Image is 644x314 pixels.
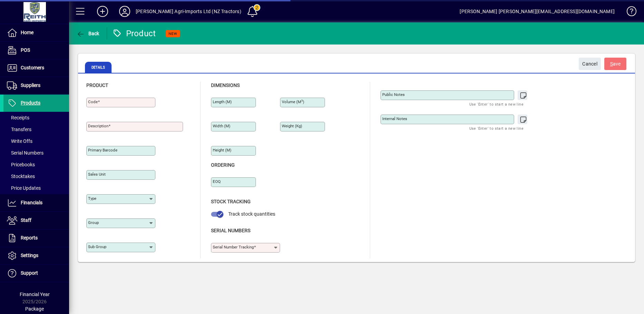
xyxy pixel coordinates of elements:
a: Support [3,265,69,282]
span: POS [21,47,30,53]
span: NEW [169,31,177,36]
mat-label: Serial Number tracking [213,245,254,249]
span: Settings [21,253,38,258]
span: Support [21,270,38,276]
a: Pricebooks [3,159,69,170]
span: Products [21,100,40,106]
span: Reports [21,235,38,241]
span: Ordering [211,162,235,168]
a: Customers [3,59,69,77]
mat-label: Weight (Kg) [282,124,302,128]
a: Staff [3,212,69,229]
span: Back [76,31,99,36]
a: Receipts [3,112,69,124]
span: Product [86,82,108,88]
div: Product [112,28,156,39]
mat-label: Group [88,220,99,225]
span: Details [85,62,112,73]
span: Track stock quantities [228,211,275,217]
span: Price Updates [7,185,41,191]
span: Stocktakes [7,174,35,179]
span: Dimensions [211,82,240,88]
mat-label: Sales unit [88,172,106,177]
mat-label: Type [88,196,96,201]
mat-label: Length (m) [213,99,232,104]
mat-label: Internal Notes [382,116,407,121]
div: [PERSON_NAME] Agri-Imports Ltd (NZ Tractors) [136,6,241,17]
mat-label: Height (m) [213,148,231,153]
button: Profile [114,5,136,18]
span: Receipts [7,115,29,120]
span: Financials [21,200,42,205]
mat-label: Width (m) [213,124,230,128]
button: Save [604,58,626,70]
span: S [610,61,613,67]
button: Add [92,5,114,18]
a: Suppliers [3,77,69,94]
span: Package [25,306,44,312]
mat-label: Primary barcode [88,148,117,153]
a: Serial Numbers [3,147,69,159]
mat-label: Public Notes [382,92,405,97]
app-page-header-button: Back [69,27,107,40]
span: Suppliers [21,82,40,88]
span: Home [21,30,33,35]
a: POS [3,42,69,59]
span: Transfers [7,127,31,132]
mat-label: Volume (m ) [282,99,304,104]
span: Cancel [582,58,597,70]
a: Reports [3,229,69,247]
mat-label: Code [88,99,98,104]
button: Cancel [579,58,601,70]
a: Price Updates [3,182,69,194]
span: Serial Numbers [7,150,44,156]
a: Financials [3,194,69,212]
button: Back [75,27,101,40]
mat-label: Sub group [88,244,106,249]
a: Settings [3,247,69,264]
mat-hint: Use 'Enter' to start a new line [469,100,523,108]
span: Serial Numbers [211,228,250,233]
a: Write Offs [3,135,69,147]
a: Transfers [3,124,69,135]
sup: 3 [301,99,303,102]
a: Stocktakes [3,170,69,182]
span: Pricebooks [7,162,35,167]
a: Knowledge Base [622,1,635,24]
span: Staff [21,217,31,223]
span: Financial Year [20,292,50,297]
a: Home [3,24,69,41]
span: ave [610,58,621,70]
mat-label: Description [88,124,108,128]
mat-label: EOQ [213,179,221,184]
div: [PERSON_NAME] [PERSON_NAME][EMAIL_ADDRESS][DOMAIN_NAME] [460,6,615,17]
span: Write Offs [7,138,32,144]
mat-hint: Use 'Enter' to start a new line [469,124,523,132]
span: Customers [21,65,44,70]
span: Stock Tracking [211,199,251,204]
